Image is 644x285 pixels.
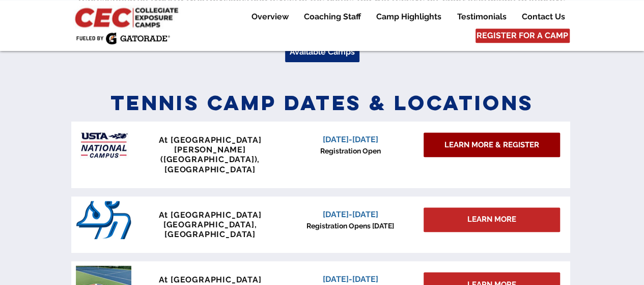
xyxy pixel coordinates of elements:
span: REGISTER FOR A CAMP [477,30,568,41]
a: Available Camps [285,42,359,62]
span: [PERSON_NAME] ([GEOGRAPHIC_DATA]), [GEOGRAPHIC_DATA] [160,145,260,174]
span: [DATE]-[DATE] [323,135,378,144]
a: REGISTER FOR A CAMP [475,29,570,43]
span: Available Camps [290,46,355,58]
img: USTA Campus image_edited.jpg [76,126,131,164]
span: At [GEOGRAPHIC_DATA] [159,210,262,220]
img: San_Diego_Toreros_logo.png [76,201,131,239]
div: LEARN MORE [424,208,560,232]
p: Testimonials [452,11,512,23]
p: Overview [246,11,294,23]
img: CEC Logo Primary_edited.jpg [73,5,183,29]
img: Fueled by Gatorade.png [76,32,170,44]
p: Contact Us [517,11,570,23]
a: Testimonials [450,11,514,23]
p: Camp Highlights [371,11,446,23]
span: [DATE]-[DATE] [323,210,378,219]
span: [DATE]-[DATE] [323,274,378,284]
nav: Site [236,11,572,23]
p: Coaching Staff [299,11,366,23]
span: LEARN MORE & REGISTER [444,140,539,150]
a: Camp Highlights [369,11,449,23]
span: Registration Open [320,147,381,155]
a: Overview [244,11,296,23]
span: Tennis Camp Dates & Locations [110,90,534,116]
span: At [GEOGRAPHIC_DATA] [159,135,262,145]
span: LEARN MORE [467,214,516,225]
a: Coaching Staff [296,11,368,23]
span: Registration Opens [DATE] [306,222,394,230]
span: [GEOGRAPHIC_DATA], [GEOGRAPHIC_DATA] [163,220,257,239]
a: LEARN MORE & REGISTER [424,133,560,157]
a: Contact Us [514,11,572,23]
